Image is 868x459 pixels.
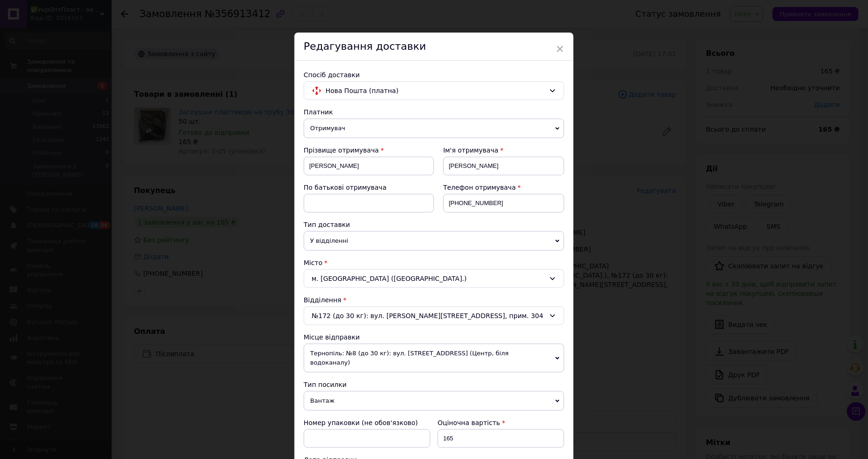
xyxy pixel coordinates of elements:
div: Редагування доставки [294,33,574,61]
span: Ім'я отримувача [443,146,499,154]
div: Відділення [304,295,564,305]
span: Тернопіль: №8 (до 30 кг): вул. [STREET_ADDRESS] (Центр, біля водоканалу) [304,344,564,373]
div: м. [GEOGRAPHIC_DATA] ([GEOGRAPHIC_DATA].) [304,269,564,288]
span: Прізвище отримувача [304,146,379,154]
input: +380 [443,194,564,213]
span: Вантаж [304,391,564,411]
span: По батькові отримувача [304,184,387,191]
span: × [556,41,564,57]
span: У відділенні [304,231,564,251]
div: №172 (до 30 кг): вул. [PERSON_NAME][STREET_ADDRESS], прим. 304 [304,306,564,325]
span: Тип посилки [304,381,347,388]
span: Телефон отримувача [443,184,516,191]
span: Нова Пошта (платна) [326,86,545,96]
div: Оціночна вартість [438,418,564,427]
span: Платник [304,108,333,116]
span: Отримувач [304,119,564,138]
span: Місце відправки [304,333,360,341]
div: Номер упаковки (не обов'язково) [304,418,430,427]
span: Тип доставки [304,221,350,228]
div: Спосіб доставки [304,70,564,80]
div: Місто [304,258,564,267]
